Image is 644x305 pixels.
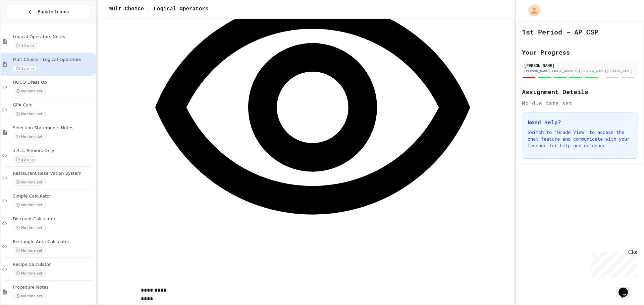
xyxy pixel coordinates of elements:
[13,216,94,222] span: Discount Calculator
[528,129,632,149] p: Switch to "Grade View" to access the chat feature and communicate with your teacher for help and ...
[13,80,94,85] span: HOCO Dress Up
[13,102,94,108] span: GPA Calc
[6,5,90,19] button: Back to Teams
[13,285,94,290] span: Procedure Notes
[13,57,94,63] span: Mult.Choice - Logical Operators
[13,202,46,208] span: No time set
[13,125,94,131] span: Selection Statements Notes
[13,179,46,185] span: No time set
[522,48,638,57] h2: Your Progress
[13,34,94,40] span: Logical Operators Notes
[13,239,94,245] span: Rectangle Area Calculator
[13,225,46,231] span: No time set
[528,118,632,126] h3: Need Help?
[3,3,46,43] div: Chat with us now!Close
[522,87,638,96] h2: Assignment Details
[522,99,638,107] div: No due date set
[524,62,636,68] div: [PERSON_NAME]
[521,3,542,18] div: My Account
[13,270,46,277] span: No time set
[13,194,94,199] span: Simple Calculator
[13,134,46,140] span: No time set
[109,5,209,13] span: Mult.Choice - Logical Operators
[13,88,46,94] span: No time set
[38,8,69,15] span: Back to Teams
[13,262,94,268] span: Recipe Calculator
[13,111,46,117] span: No time set
[13,247,46,254] span: No time set
[13,43,37,49] span: 10 min
[13,156,37,163] span: 10 min
[13,65,37,72] span: 15 min
[616,278,637,298] iframe: chat widget
[588,249,637,278] iframe: chat widget
[13,293,46,299] span: No time set
[13,171,94,176] span: Restaurant Reservation System
[522,27,598,36] h1: 1st Period - AP CSP
[524,69,636,74] div: [PERSON_NAME][EMAIL_ADDRESS][PERSON_NAME][DOMAIN_NAME]
[13,148,94,154] span: 3.4.3: Seniors Only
